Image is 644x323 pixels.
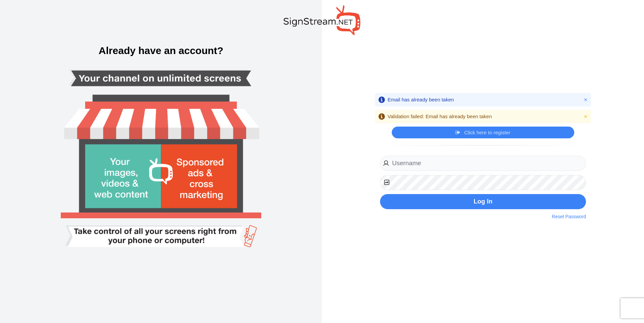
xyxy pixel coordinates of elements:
[388,96,454,103] div: Email has already been taken
[582,113,589,120] button: Close
[283,5,361,35] img: SignStream.NET
[455,129,510,136] a: Click here to register
[7,46,315,56] h3: Already have an account?
[582,96,589,103] button: Close
[380,156,586,171] input: Username
[380,194,586,209] button: Log In
[38,24,284,299] img: Smart tv login
[388,113,492,120] div: Validation failed: Email has already been taken
[552,213,586,220] a: Reset Password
